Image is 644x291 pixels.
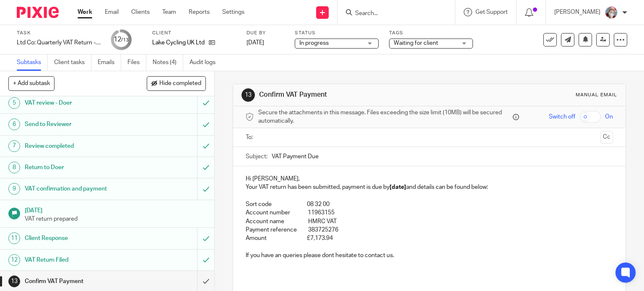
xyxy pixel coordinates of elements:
button: Hide completed [147,76,206,90]
p: Account number 11963155 [246,209,613,217]
a: Settings [222,8,244,16]
h1: Send to Reviewer [25,118,134,131]
div: 6 [8,118,20,130]
span: Switch off [549,113,575,121]
p: Your VAT return has been submitted, payment is due by and details can be found below: [246,183,613,191]
p: VAT return prepared [25,215,206,223]
p: [PERSON_NAME] [554,8,600,16]
label: Status [295,30,379,36]
h1: Return to Doer [25,161,134,174]
label: Task [17,30,101,36]
a: Subtasks [17,54,48,71]
span: [DATE] [247,40,264,46]
p: Lake Cycling UK Ltd [152,39,205,47]
small: /13 [121,38,129,42]
a: Email [105,8,119,16]
p: Payment reference 383725276 [246,226,613,234]
a: Notes (4) [153,54,183,71]
span: Hide completed [159,80,201,87]
span: In progress [299,40,329,46]
p: If you have an queries please dont hesitate to contact us. [246,251,613,260]
label: Tags [389,30,473,36]
div: 11 [8,232,20,244]
h1: Client Response [25,232,134,245]
div: 9 [8,183,20,195]
p: Sort code 08 32 00 [246,200,613,209]
strong: [date] [390,184,406,190]
label: Client [152,30,236,36]
div: Ltd Co: Quarterly VAT Return - with Poseposed VAT [17,39,101,47]
a: Emails [98,54,121,71]
label: Due by [247,30,284,36]
a: Client tasks [54,54,91,71]
p: Amount £7,173.94 [246,234,613,242]
h1: VAT confirmation and payment [25,183,134,195]
div: 13 [241,88,255,102]
button: Cc [600,131,613,144]
input: Search [354,10,430,18]
a: Work [78,8,92,16]
a: Reports [189,8,210,16]
h1: Confirm VAT Payment [259,90,447,99]
div: 7 [8,140,20,152]
a: Files [127,54,146,71]
span: On [605,113,613,121]
h1: Confirm VAT Payment [25,275,134,288]
a: Audit logs [190,54,222,71]
span: Get Support [475,9,508,15]
a: Clients [131,8,150,16]
img: Karen%20Pic.png [605,6,618,19]
div: 12 [114,35,129,44]
span: Secure the attachments in this message. Files exceeding the size limit (10MB) will be secured aut... [258,108,511,126]
p: Hi [PERSON_NAME], [246,175,613,183]
label: To: [246,133,255,142]
label: Subject: [246,152,267,161]
h1: VAT Return Filed [25,254,134,266]
div: 13 [8,276,20,287]
h1: [DATE] [25,204,206,215]
div: 5 [8,97,20,109]
h1: Review completed [25,140,134,152]
button: + Add subtask [8,76,55,90]
a: Team [162,8,176,16]
p: Account name HMRC VAT [246,217,613,226]
span: Waiting for client [394,40,438,46]
div: 8 [8,162,20,173]
img: Pixie [17,7,59,18]
div: 12 [8,254,20,266]
div: Manual email [576,92,617,98]
h1: VAT review - Doer [25,97,134,109]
